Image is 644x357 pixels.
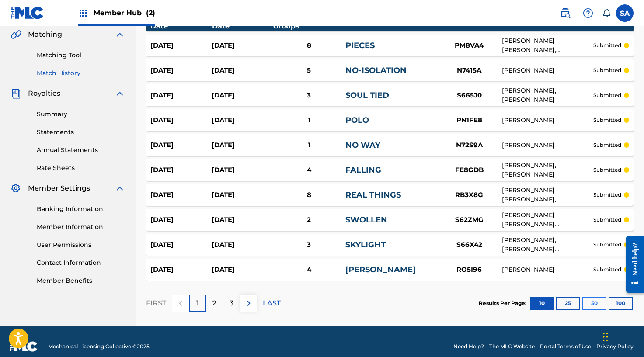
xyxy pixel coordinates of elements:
[10,341,38,352] img: logo
[146,9,155,17] span: (2)
[502,265,593,274] div: [PERSON_NAME]
[28,29,62,40] span: Matching
[272,240,345,250] div: 3
[212,115,273,125] div: [DATE]
[593,216,621,224] p: submitted
[453,343,484,350] a: Need Help?
[244,298,254,308] img: right
[10,29,21,40] img: Matching
[582,297,606,310] button: 50
[37,204,125,214] a: Banking Information
[502,36,593,55] div: [PERSON_NAME] [PERSON_NAME], [PERSON_NAME] [PERSON_NAME], [PERSON_NAME], [PERSON_NAME], [PERSON_N...
[37,128,125,137] a: Statements
[150,265,212,275] div: [DATE]
[593,116,621,124] p: submitted
[502,161,593,179] div: [PERSON_NAME], [PERSON_NAME]
[345,190,401,200] a: REAL THINGS
[94,8,155,18] span: Member Hub
[272,190,345,200] div: 8
[272,41,345,51] div: 8
[436,140,502,150] div: N72S9A
[593,241,621,249] p: submitted
[502,116,593,125] div: [PERSON_NAME]
[10,88,21,99] img: Royalties
[345,66,407,75] a: NO-ISOLATION
[37,163,125,173] a: Rate Sheets
[502,186,593,204] div: [PERSON_NAME] [PERSON_NAME], [PERSON_NAME]
[540,343,591,350] a: Portal Terms of Use
[37,146,125,155] a: Annual Statements
[48,343,150,350] span: Mechanical Licensing Collective © 2025
[212,265,273,275] div: [DATE]
[560,8,571,18] img: search
[37,69,125,78] a: Match History
[78,8,88,18] img: Top Rightsholders
[146,298,166,308] p: FIRST
[272,90,345,101] div: 3
[150,90,212,101] div: [DATE]
[150,41,212,51] div: [DATE]
[150,66,212,76] div: [DATE]
[212,190,273,200] div: [DATE]
[212,41,273,51] div: [DATE]
[502,211,593,229] div: [PERSON_NAME] [PERSON_NAME] [PERSON_NAME], [PERSON_NAME] [PERSON_NAME], [PERSON_NAME]
[345,265,416,274] a: [PERSON_NAME]
[436,90,502,101] div: S665J0
[37,51,125,60] a: Matching Tool
[620,229,644,299] iframe: Resource Center
[272,165,345,175] div: 4
[603,324,608,350] div: Drag
[436,190,502,200] div: RB3X8G
[150,190,212,200] div: [DATE]
[230,298,233,308] p: 3
[583,8,593,18] img: help
[479,299,529,307] p: Results Per Page:
[345,240,386,250] a: SKYLIGHT
[272,265,345,275] div: 4
[600,315,644,357] iframe: Chat Widget
[212,240,273,250] div: [DATE]
[28,183,90,194] span: Member Settings
[263,298,281,308] p: LAST
[502,66,593,75] div: [PERSON_NAME]
[212,165,273,175] div: [DATE]
[115,88,125,99] img: expand
[502,141,593,150] div: [PERSON_NAME]
[593,42,621,49] p: submitted
[556,297,580,310] button: 25
[345,140,380,150] a: NO WAY
[557,4,574,22] a: Public Search
[530,297,554,310] button: 10
[150,165,212,175] div: [DATE]
[37,222,125,232] a: Member Information
[593,66,621,74] p: submitted
[436,115,502,125] div: PN1FE8
[212,140,273,150] div: [DATE]
[436,265,502,275] div: RO5I96
[37,240,125,250] a: User Permissions
[593,141,621,149] p: submitted
[272,66,345,76] div: 5
[212,215,273,225] div: [DATE]
[345,115,369,125] a: POLO
[436,215,502,225] div: S62ZMG
[436,240,502,250] div: S66X42
[37,110,125,119] a: Summary
[28,88,60,99] span: Royalties
[436,41,502,51] div: PM8VA4
[489,343,535,350] a: The MLC Website
[345,215,387,225] a: SWOLLEN
[272,140,345,150] div: 1
[502,86,593,104] div: [PERSON_NAME], [PERSON_NAME]
[115,183,125,194] img: expand
[596,343,634,350] a: Privacy Policy
[436,66,502,76] div: N7415A
[593,91,621,99] p: submitted
[212,66,273,76] div: [DATE]
[272,215,345,225] div: 2
[10,183,21,194] img: Member Settings
[212,90,273,101] div: [DATE]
